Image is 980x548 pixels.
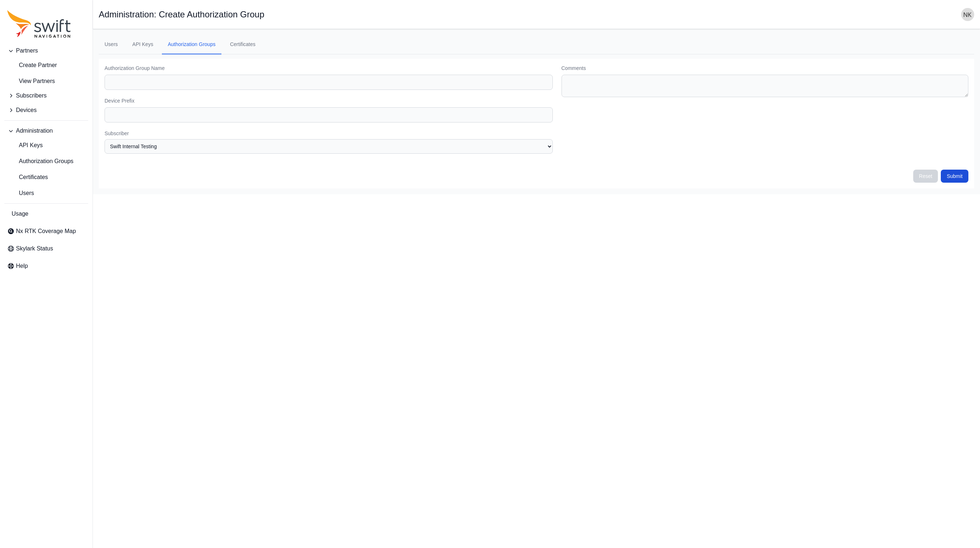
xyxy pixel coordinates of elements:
[4,259,88,273] a: Help
[4,138,88,153] a: API Keys
[16,244,53,253] span: Skylark Status
[99,10,264,19] h1: Administration: Create Authorization Group
[105,65,553,72] label: Authorization Group Name
[4,224,88,238] a: Nx RTK Coverage Map
[7,189,34,198] span: Users
[7,141,43,150] span: API Keys
[7,77,55,86] span: View Partners
[16,126,53,135] span: Administration
[16,227,76,236] span: Nx RTK Coverage Map
[4,103,88,117] button: Devices
[7,61,57,70] span: Create Partner
[7,157,73,166] span: Authorization Groups
[105,97,553,104] label: Device Prefix
[4,74,88,88] a: View Partners
[913,170,938,183] button: Reset
[4,154,88,169] a: Authorization Groups
[941,170,968,183] button: Submit
[16,46,38,55] span: Partners
[7,173,48,182] span: Certificates
[4,88,88,103] button: Subscribers
[4,43,88,58] button: Partners
[12,209,28,218] span: Usage
[16,106,37,115] span: Devices
[562,65,969,72] label: Comments
[162,35,221,54] a: Authorization Groups
[224,35,261,54] a: Certificates
[99,35,124,54] a: Users
[4,58,88,72] a: create-partner
[4,186,88,200] a: Users
[16,262,28,270] span: Help
[16,91,46,100] span: Subscribers
[961,8,974,21] img: user photo
[4,207,88,221] a: Usage
[4,241,88,256] a: Skylark Status
[105,130,553,137] label: Subscriber
[4,124,88,138] button: Administration
[4,170,88,184] a: Certificates
[127,35,159,54] a: API Keys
